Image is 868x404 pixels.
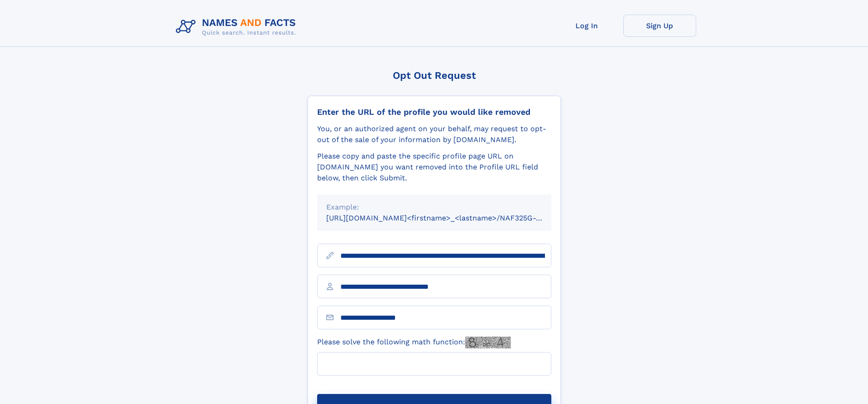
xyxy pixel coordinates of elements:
a: Log In [550,15,623,37]
div: Opt Out Request [308,70,561,81]
div: You, or an authorized agent on your behalf, may request to opt-out of the sale of your informatio... [317,123,551,145]
div: Example: [326,202,542,213]
small: [URL][DOMAIN_NAME]<firstname>_<lastname>/NAF325G-xxxxxxxx [326,214,569,222]
img: Logo Names and Facts [172,15,303,39]
div: Enter the URL of the profile you would like removed [317,107,551,117]
div: Please copy and paste the specific profile page URL on [DOMAIN_NAME] you want removed into the Pr... [317,151,551,184]
label: Please solve the following math function: [317,337,511,348]
a: Sign Up [623,15,696,37]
